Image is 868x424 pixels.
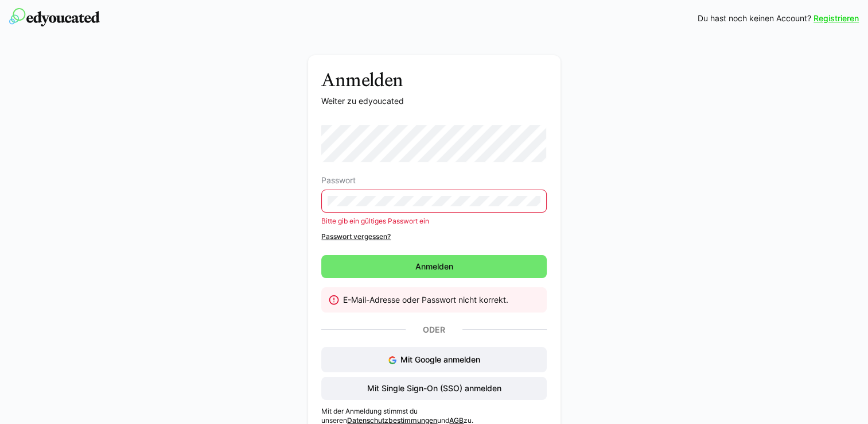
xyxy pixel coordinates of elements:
[321,217,429,225] span: Bitte gib ein gültiges Passwort ein
[414,261,455,272] span: Anmelden
[321,347,546,372] button: Mit Google anmelden
[406,322,462,338] p: Oder
[365,383,503,394] span: Mit Single Sign-On (SSO) anmelden
[321,377,546,400] button: Mit Single Sign-On (SSO) anmelden
[9,8,100,26] img: edyoucated
[400,354,480,364] span: Mit Google anmelden
[321,69,546,91] h3: Anmelden
[321,232,546,241] a: Passwort vergessen?
[321,176,356,185] span: Passwort
[343,294,537,306] div: E-Mail-Adresse oder Passwort nicht korrekt.
[321,255,546,278] button: Anmelden
[698,13,811,24] span: Du hast noch keinen Account?
[813,13,859,24] a: Registrieren
[321,95,546,107] p: Weiter zu edyoucated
